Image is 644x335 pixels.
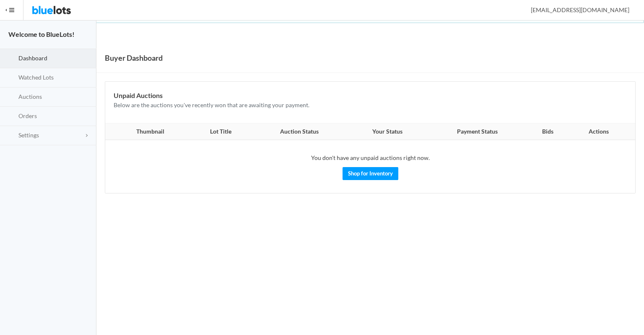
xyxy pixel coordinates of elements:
span: Orders [18,112,37,119]
h1: Buyer Dashboard [105,52,163,64]
strong: Welcome to BlueLots! [8,30,75,38]
ion-icon: star [7,74,16,82]
th: Actions [567,124,635,140]
span: Dashboard [18,54,47,62]
b: Unpaid Auctions [114,91,163,99]
a: Shop for Inventory [343,167,398,180]
span: Settings [18,131,39,139]
ion-icon: cog [7,132,16,140]
span: Auctions [18,93,42,100]
th: Auction Status [251,124,348,140]
th: Thumbnail [105,124,191,140]
ion-icon: speedometer [7,55,16,63]
span: [EMAIL_ADDRESS][DOMAIN_NAME] [522,6,629,13]
ion-icon: flash [7,93,16,101]
th: Lot Title [191,124,251,140]
span: Watched Lots [18,74,54,81]
ion-icon: person [519,7,528,15]
p: Below are the auctions you've recently won that are awaiting your payment. [114,100,627,110]
ion-icon: cash [7,113,16,121]
p: You don't have any unpaid auctions right now. [114,153,627,163]
th: Bids [528,124,567,140]
th: Your Status [348,124,427,140]
th: Payment Status [427,124,528,140]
